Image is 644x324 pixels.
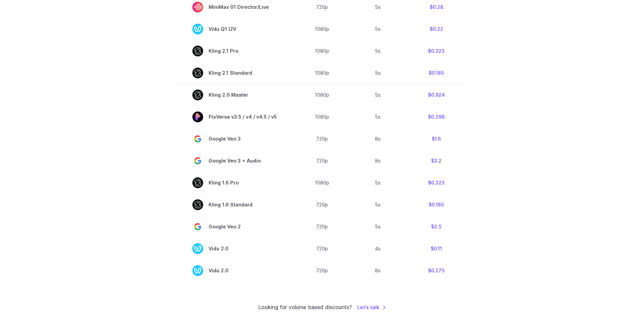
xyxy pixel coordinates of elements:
span: Kling 2.1 Standard [192,68,277,78]
td: 720p [293,194,351,216]
span: Kling 2.0 Master [192,90,277,100]
td: $0.22 [405,18,468,40]
td: 8s [351,259,405,281]
a: Let's talk [357,303,386,311]
td: 5s [351,172,405,194]
span: Google Veo 2 [192,221,277,232]
td: 5s [351,40,405,62]
td: $1.6 [405,128,468,150]
span: Kling 1.6 Pro [192,177,277,188]
span: PixVerse v3.5 / v4 / v4.5 / v5 [192,111,277,122]
small: Looking for volume based discounts? [258,303,352,312]
td: 1080p [293,84,351,106]
td: 720p [293,259,351,281]
span: Google Veo 3 [192,133,277,144]
td: 1080p [293,172,351,194]
td: 8s [351,128,405,150]
span: Kling 2.1 Pro [192,46,277,56]
td: $0.275 [405,259,468,281]
td: 1080p [293,18,351,40]
td: 5s [351,216,405,238]
td: 720p [293,128,351,150]
td: 5s [351,106,405,128]
td: 720p [293,150,351,172]
span: Vidu Q1 I2V [192,24,277,34]
td: 5s [351,194,405,216]
td: $0.924 [405,84,468,106]
td: $2.5 [405,216,468,238]
td: 1080p [293,40,351,62]
span: Google Veo 3 + Audio [192,155,277,166]
td: 8s [351,150,405,172]
td: 5s [351,84,405,106]
td: $3.2 [405,150,468,172]
span: Vidu 2.0 [192,265,277,276]
td: 1080p [293,106,351,128]
span: Kling 1.6 Standard [192,199,277,210]
td: 4s [351,238,405,259]
td: $0.11 [405,238,468,259]
td: $0.299 [405,106,468,128]
td: 5s [351,62,405,84]
span: MiniMax 01 Director/Live [192,2,277,13]
td: 5s [351,18,405,40]
td: $0.323 [405,172,468,194]
td: 720p [293,216,351,238]
td: $0.323 [405,40,468,62]
td: 1080p [293,62,351,84]
td: 720p [293,238,351,259]
td: $0.185 [405,62,468,84]
td: $0.185 [405,194,468,216]
span: Vidu 2.0 [192,243,277,254]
